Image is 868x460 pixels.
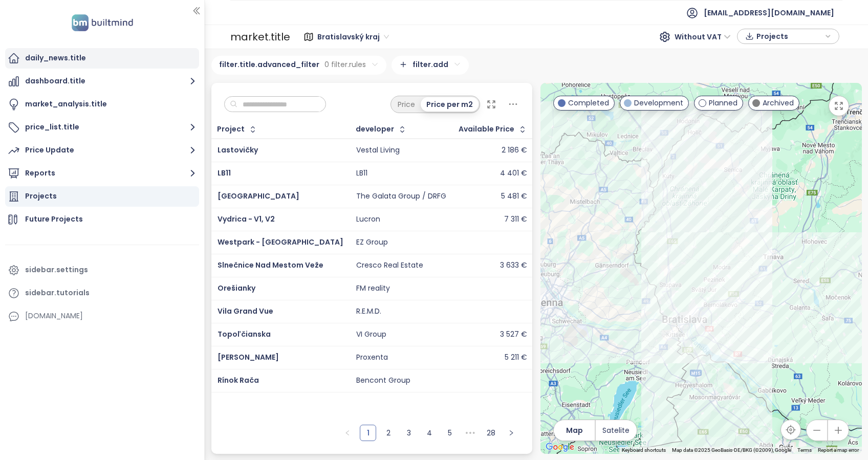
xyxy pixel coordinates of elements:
[543,441,577,454] img: Google
[218,260,323,270] span: Slnečnice Nad Mestom Veže
[356,146,400,155] div: Vestal Living
[380,425,397,441] li: 2
[622,447,666,454] button: Keyboard shortcuts
[356,169,367,178] div: LB11
[462,425,479,441] li: Nasledujúcich 5 strán
[317,29,389,45] span: Bratislavský kraj
[554,420,595,441] button: Map
[500,169,527,178] div: 4 401 €
[500,330,527,339] div: 3 527 €
[503,425,519,441] button: right
[360,425,376,441] a: 1
[502,146,527,155] div: 2 186 €
[501,192,527,201] div: 5 481 €
[704,1,834,25] span: [EMAIL_ADDRESS][DOMAIN_NAME]
[324,59,366,70] span: 0 filter.rules
[818,447,859,453] a: Report a map error
[401,425,417,441] a: 3
[709,97,737,108] span: Planned
[568,97,609,108] span: Completed
[483,425,498,441] a: 28
[505,353,527,362] div: 5 211 €
[356,261,423,270] div: Cresco Real Estate
[356,284,390,293] div: FM reality
[5,209,199,230] a: Future Projects
[5,71,199,92] button: dashboard.title
[543,441,577,454] a: Open this area in Google Maps (opens a new window)
[602,425,630,436] span: Satelite
[356,215,380,224] div: Lucron
[756,29,822,44] span: Projects
[218,237,343,247] a: Westpark - [GEOGRAPHIC_DATA]
[69,12,136,33] img: logo
[5,48,199,69] a: daily_news.title
[25,264,88,276] div: sidebar.settings
[218,306,273,316] a: Vila Grand Vue
[672,447,791,453] span: Map data ©2025 GeoBasis-DE/BKG (©2009), Google
[356,126,394,133] div: developer
[218,375,259,385] a: Rínok Rača
[25,144,74,157] div: Price Update
[356,192,446,201] div: The Galata Group / DRFG
[504,215,527,224] div: 7 311 €
[392,56,469,75] div: filter.add
[442,425,458,441] li: 5
[421,97,479,112] div: Price per m2
[356,330,386,339] div: VI Group
[211,56,386,75] div: filter.title.advanced_filter
[401,425,417,441] li: 3
[25,287,90,299] div: sidebar.tutorials
[442,425,458,441] a: 5
[392,97,421,112] div: Price
[5,117,199,138] button: price_list.title
[421,425,438,441] li: 4
[483,425,499,441] li: 28
[218,145,258,155] a: Lastovičky
[5,186,199,207] a: Projects
[360,425,376,441] li: 1
[459,126,514,133] div: Available Price
[5,94,199,115] a: market_analysis.title
[25,98,107,111] div: market_analysis.title
[508,430,514,436] span: right
[25,310,83,322] div: [DOMAIN_NAME]
[356,353,388,362] div: Proxenta
[344,430,351,436] span: left
[5,283,199,303] a: sidebar.tutorials
[500,261,527,270] div: 3 633 €
[763,97,794,108] span: Archived
[596,420,637,441] button: Satelite
[381,425,396,441] a: 2
[5,140,199,161] button: Price Update
[230,27,290,47] div: market.title
[462,425,479,441] span: •••
[218,214,275,224] a: Vydrica - V1, V2
[218,168,231,178] span: LB11
[339,425,356,441] li: Predchádzajúca strana
[356,376,410,385] div: Bencont Group
[743,29,834,44] div: button
[218,352,279,362] a: [PERSON_NAME]
[797,447,812,453] a: Terms (opens in new tab)
[5,260,199,280] a: sidebar.settings
[218,191,299,201] a: [GEOGRAPHIC_DATA]
[25,213,83,226] div: Future Projects
[566,425,583,436] span: Map
[634,97,683,108] span: Development
[218,329,271,339] span: Topoľčianska
[422,425,437,441] a: 4
[339,425,356,441] button: left
[218,283,255,293] a: Orešianky
[25,52,86,64] div: daily_news.title
[25,190,57,203] div: Projects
